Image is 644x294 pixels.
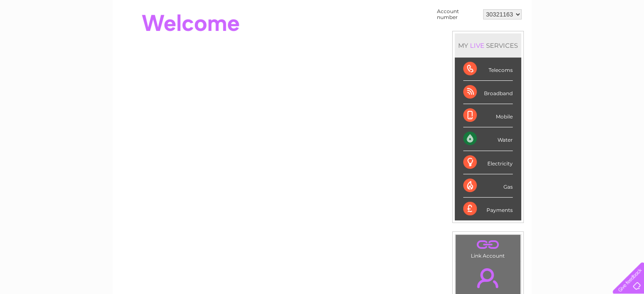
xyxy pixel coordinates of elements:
a: Contact [588,36,608,42]
a: Telecoms [540,36,565,42]
a: . [458,237,518,252]
div: MY SERVICES [455,33,521,58]
td: Account number [435,6,481,22]
a: Water [495,36,511,42]
div: Water [463,127,513,151]
a: Blog [570,36,583,42]
div: Payments [463,198,513,220]
td: Link Account [455,234,521,261]
div: Mobile [463,104,513,127]
div: Broadband [463,81,513,104]
div: Gas [463,174,513,198]
a: . [458,263,518,293]
div: Clear Business is a trading name of Verastar Limited (registered in [GEOGRAPHIC_DATA] No. 3667643... [122,5,522,41]
img: logo.png [22,22,66,48]
div: Electricity [463,151,513,174]
div: Telecoms [463,58,513,81]
a: Log out [616,36,636,42]
a: Energy [516,36,535,42]
a: 0333 014 3131 [484,4,543,15]
div: LIVE [468,41,486,49]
